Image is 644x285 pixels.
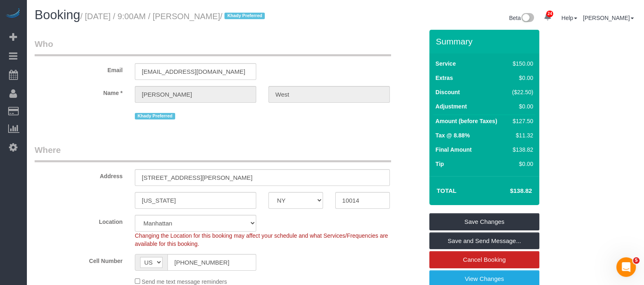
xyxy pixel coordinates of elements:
label: Cell Number [29,254,129,265]
div: $0.00 [509,160,534,168]
img: Automaid Logo [5,8,21,20]
strong: Total [437,187,457,194]
a: Save and Send Message... [429,232,539,250]
label: Tax @ 8.88% [435,131,470,139]
input: City [135,192,256,209]
input: Zip Code [335,192,390,209]
div: $11.32 [509,131,534,139]
span: Changing the Location for this booking may affect your schedule and what Services/Frequencies are... [135,232,388,247]
input: Last Name [268,86,390,103]
span: Booking [35,8,80,22]
a: 24 [540,8,556,26]
a: Help [561,15,577,21]
small: / [DATE] / 9:00AM / [PERSON_NAME] [80,12,267,21]
span: Khady Preferred [135,113,175,119]
div: ($22.50) [509,88,534,96]
div: $0.00 [509,102,534,110]
label: Location [29,215,129,226]
span: 5 [633,257,640,264]
label: Tip [435,160,444,168]
span: Send me text message reminders [142,278,227,285]
iframe: Intercom live chat [616,257,636,277]
a: Beta [509,15,534,21]
label: Discount [435,88,460,96]
label: Name * [29,86,129,97]
label: Amount (before Taxes) [435,117,497,125]
label: Email [29,63,129,74]
input: First Name [135,86,256,103]
div: $150.00 [509,60,534,68]
div: $138.82 [509,146,534,154]
a: [PERSON_NAME] [583,15,634,21]
legend: Who [35,38,391,56]
label: Extras [435,74,453,82]
span: Khady Preferred [224,13,265,19]
label: Final Amount [435,146,472,154]
img: New interface [521,13,534,24]
span: 24 [546,11,553,17]
div: $0.00 [509,74,534,82]
h3: Summary [436,37,535,46]
input: Cell Number [167,254,256,271]
label: Address [29,169,129,180]
div: $127.50 [509,117,534,125]
label: Service [435,60,456,68]
a: Save Changes [429,213,539,230]
input: Email [135,63,256,80]
legend: Where [35,144,391,162]
span: / [220,12,267,21]
label: Adjustment [435,102,467,110]
a: Cancel Booking [429,251,539,268]
h4: $138.82 [486,188,532,194]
